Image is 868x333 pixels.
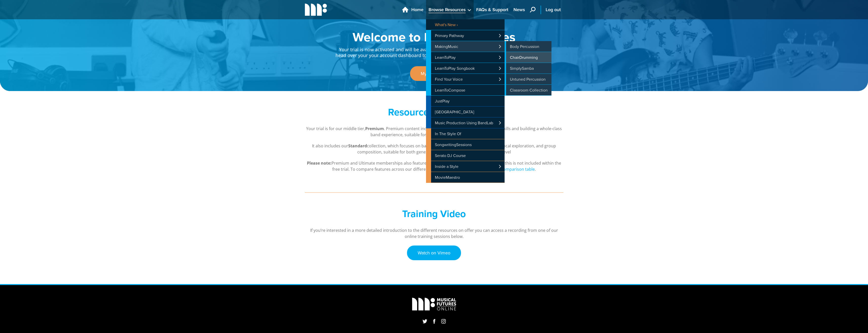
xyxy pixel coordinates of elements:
[426,85,505,95] a: LearnToCompose
[348,143,367,149] strong: Standard
[426,139,505,150] a: SongwritingSessions
[335,43,533,59] p: Your trial is now activated and will be available for the next . To get started simply head over ...
[426,30,505,41] a: Primary Pathway
[335,30,533,43] h1: Welcome to Musical Futures
[421,318,429,325] a: Twitter
[305,227,563,239] p: If you’re interested in a more detailed introduction to the different resources on offer you can ...
[505,85,551,95] a: Classroom Collection
[505,52,551,63] a: ChairDrumming
[305,160,563,172] p: Premium and Ultimate memberships also feature an optional login for students, however, this is no...
[426,74,505,84] a: Find Your Voice
[410,66,458,81] a: My Account
[426,63,505,74] a: LearnToPlay Songbook
[476,6,508,13] span: FAQs & Support
[429,6,466,13] span: Browse Resources
[426,41,505,52] a: MakingMusic
[365,126,384,131] strong: Premium
[426,96,505,106] a: JustPlay
[426,19,505,30] a: What's New ›
[501,166,535,172] a: comparison table
[426,172,505,183] a: MovieMaestro
[335,106,533,118] h2: Resource Collections
[305,126,563,138] p: Your trial is for our middle tier, . Premium content includes resources for multi-instrumental sk...
[426,52,505,63] a: LearnToPlay
[307,160,331,166] strong: Please note:
[426,107,505,117] a: [GEOGRAPHIC_DATA]
[513,6,525,13] span: News
[426,117,505,128] a: Music Production Using BandLab
[432,318,437,325] a: Facebook
[440,318,447,325] a: Instagram
[426,128,505,139] a: In The Style Of
[305,143,563,155] p: It also includes our collection, which focuses on basic rhythm & pulse, instrumental skills, voca...
[411,6,423,13] span: Home
[426,150,505,161] a: Serato DJ Course
[335,208,533,220] h2: Training Video
[505,74,551,84] a: Untuned Percussion
[505,41,551,52] a: Body Percussion
[407,246,461,260] a: Watch on Vimeo
[546,6,561,13] span: Log out
[426,161,505,172] a: Inside a Style
[505,63,551,74] a: SimplySamba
